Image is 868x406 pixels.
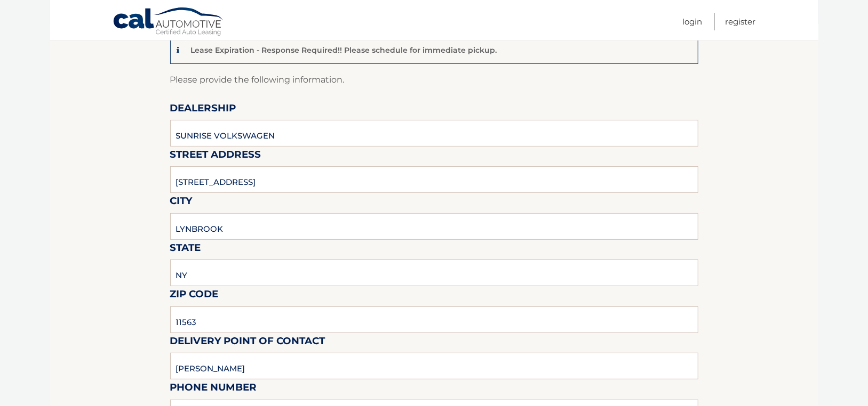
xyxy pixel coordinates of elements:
a: Login [683,13,703,30]
label: Street Address [170,147,261,166]
label: Phone Number [170,379,257,399]
label: City [170,193,193,213]
p: Lease Expiration - Response Required!! Please schedule for immediate pickup. [191,45,497,55]
label: State [170,240,201,259]
a: Register [726,13,756,30]
label: Delivery Point of Contact [170,333,325,353]
label: Zip Code [170,286,219,306]
p: Please provide the following information. [170,72,698,87]
label: Dealership [170,100,236,120]
a: Cal Automotive [113,7,225,38]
